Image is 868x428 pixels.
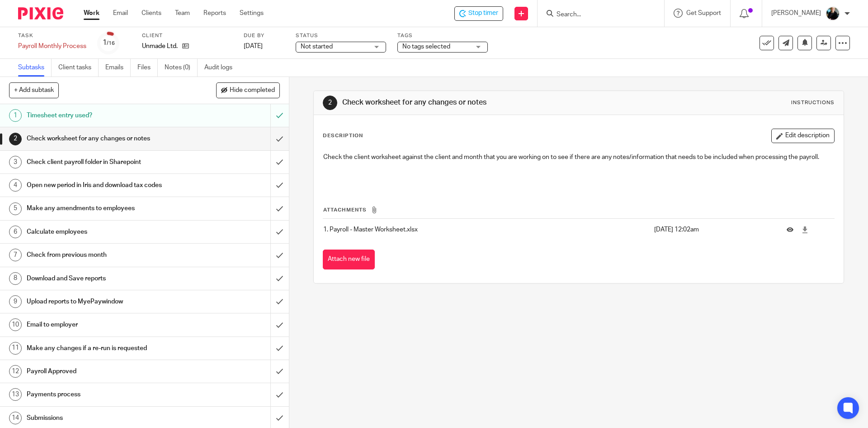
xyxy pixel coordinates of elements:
a: Files [137,59,158,77]
small: /16 [107,41,115,46]
h1: Check client payroll folder in Sharepoint [27,155,183,169]
h1: Make any amendments to employees [27,202,183,215]
h1: Payments process [27,388,183,401]
p: [PERSON_NAME] [771,9,821,18]
p: 1. Payroll - Master Worksheet.xlsx [323,225,649,234]
a: Settings [240,9,264,18]
div: 7 [9,249,22,261]
a: Download [802,225,808,234]
button: Attach new file [323,250,375,270]
span: Hide completed [230,87,275,94]
input: Search [556,11,637,19]
h1: Check from previous month [27,248,183,262]
h1: Email to employer [27,318,183,332]
a: Reports [203,9,226,18]
h1: Check worksheet for any changes or notes [27,132,183,145]
label: Task [18,32,86,39]
a: Email [113,9,128,18]
div: 8 [9,272,22,285]
h1: Payroll Approved [27,365,183,378]
div: 2 [323,96,337,110]
a: Audit logs [204,59,239,77]
h1: Timesheet entry used? [27,109,183,122]
a: Subtasks [18,59,52,77]
h1: Download and Save reports [27,272,183,285]
span: Get Support [686,10,721,16]
h1: Open new period in Iris and download tax codes [27,178,183,192]
span: No tags selected [402,43,450,50]
a: Team [175,9,190,18]
div: 4 [9,179,22,192]
div: 1 [9,109,22,122]
span: [DATE] [244,43,263,49]
h1: Check worksheet for any changes or notes [342,98,598,107]
label: Client [142,32,232,39]
div: 1 [103,38,115,48]
p: Check the client worksheet against the client and month that you are working on to see if there a... [323,153,834,162]
div: 13 [9,388,22,401]
img: Pixie [18,7,63,19]
div: 14 [9,412,22,424]
h1: Make any changes if a re-run is requested [27,341,183,355]
div: 9 [9,295,22,308]
div: 5 [9,202,22,215]
button: Edit description [771,129,835,143]
a: Client tasks [58,59,99,77]
label: Tags [397,32,488,39]
div: 11 [9,342,22,355]
label: Due by [244,32,284,39]
a: Notes (0) [165,59,198,77]
div: 10 [9,318,22,331]
h1: Calculate employees [27,225,183,239]
div: 3 [9,156,22,168]
p: [DATE] 12:02am [654,225,773,234]
div: 6 [9,226,22,238]
p: Unmade Ltd. [142,42,178,51]
button: Hide completed [216,82,280,98]
div: Instructions [791,99,835,106]
div: Unmade Ltd. - Payroll Monthly Process [454,6,503,21]
a: Emails [105,59,131,77]
a: Clients [142,9,161,18]
span: Attachments [323,207,367,212]
h1: Upload reports to MyePaywindow [27,295,183,308]
img: nicky-partington.jpg [826,6,840,21]
span: Stop timer [468,9,498,18]
h1: Submissions [27,411,183,425]
div: 2 [9,133,22,145]
a: Work [84,9,99,18]
div: 12 [9,365,22,378]
button: + Add subtask [9,82,59,98]
p: Description [323,132,363,139]
div: Payroll Monthly Process [18,42,86,51]
span: Not started [301,43,333,50]
label: Status [296,32,386,39]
